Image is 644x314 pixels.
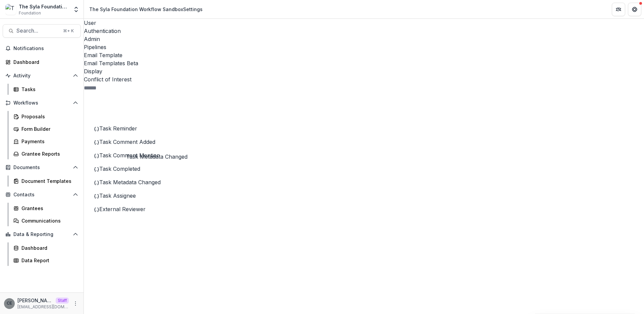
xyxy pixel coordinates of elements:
[11,111,81,122] a: Proposals
[84,19,644,27] a: User
[94,151,201,159] div: Task Comment Mention
[13,46,78,51] span: Notifications
[62,27,75,35] div: ⌘ + K
[3,162,81,173] button: Open Documents
[21,150,75,157] div: Grantee Reports
[21,138,75,145] div: Payments
[94,124,201,132] div: Task Reminder
[13,232,70,237] span: Data & Reporting
[21,86,75,93] div: Tasks
[19,3,69,10] div: The Syla Foundation Workflow Sandbox
[21,244,75,251] div: Dashboard
[13,192,70,198] span: Contacts
[628,3,641,16] button: Get Help
[94,205,201,213] div: External Reviewer
[19,10,41,16] span: Foundation
[94,138,201,146] div: Task Comment Added
[3,70,81,81] button: Open Activity
[21,205,75,212] div: Grantees
[21,178,75,185] div: Document Templates
[94,165,201,173] div: Task Completed
[21,113,75,120] div: Proposals
[3,229,81,240] button: Open Data & Reporting
[11,136,81,147] a: Payments
[11,242,81,253] a: Dashboard
[99,152,160,159] span: Task Comment Mention
[84,35,644,43] a: Admin
[21,257,75,264] div: Data Report
[3,56,81,68] a: Dashboard
[3,24,81,38] button: Search...
[13,165,70,170] span: Documents
[87,4,205,14] nav: breadcrumb
[84,75,644,83] a: Conflict of Interest
[13,58,75,66] div: Dashboard
[3,97,81,108] button: Open Workflows
[84,67,644,75] a: Display
[3,189,81,200] button: Open Contacts
[84,59,644,67] a: Email Templates Beta
[71,300,79,308] button: More
[99,139,155,145] span: Task Comment Added
[94,178,201,186] div: Task Metadata Changed
[94,192,201,200] div: Task Assignee
[99,179,161,186] span: Task Metadata Changed
[84,27,644,35] a: Authentication
[99,165,140,172] span: Task Completed
[5,4,16,15] img: The Syla Foundation Workflow Sandbox
[89,6,203,13] div: The Syla Foundation Workflow Sandbox Settings
[99,125,137,132] span: Task Reminder
[17,297,53,304] p: [PERSON_NAME]
[99,192,136,199] span: Task Assignee
[71,3,81,16] button: Open entity switcher
[11,215,81,226] a: Communications
[3,43,81,54] button: Notifications
[17,304,69,310] p: [EMAIL_ADDRESS][DOMAIN_NAME]
[11,175,81,187] a: Document Templates
[84,43,644,51] a: Pipelines
[13,73,70,79] span: Activity
[16,28,59,34] span: Search...
[7,301,12,306] div: Chiji Eke
[99,206,146,212] span: External Reviewer
[13,100,70,106] span: Workflows
[127,60,138,67] span: Beta
[21,125,75,132] div: Form Builder
[11,84,81,95] a: Tasks
[21,217,75,224] div: Communications
[11,148,81,159] a: Grantee Reports
[126,153,187,161] div: Task Metadata Changed
[612,3,625,16] button: Partners
[11,123,81,134] a: Form Builder
[84,51,644,59] a: Email Template
[11,255,81,266] a: Data Report
[11,203,81,214] a: Grantees
[84,59,644,67] div: Email Templates
[56,298,69,304] p: Staff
